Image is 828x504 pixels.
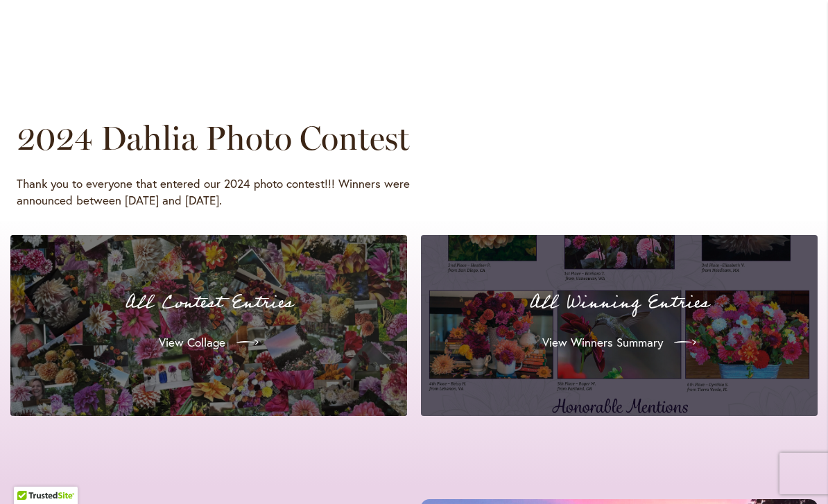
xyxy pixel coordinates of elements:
[27,288,390,318] p: All Contest Entries
[148,323,270,362] a: View Collage
[438,288,801,318] p: All Winning Entries
[531,323,707,362] a: View Winners Summary
[542,334,663,351] span: View Winners Summary
[17,175,467,209] p: Thank you to everyone that entered our 2024 photo contest!!! Winners were announced between [DATE...
[159,334,225,351] span: View Collage
[17,117,771,159] h2: 2024 Dahlia Photo Contest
